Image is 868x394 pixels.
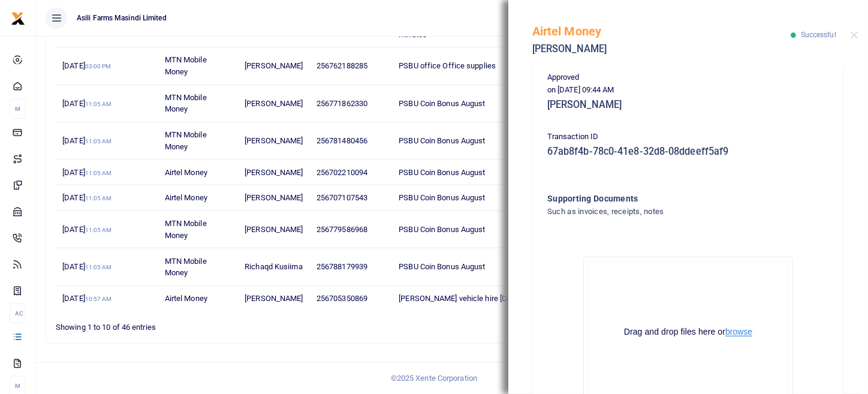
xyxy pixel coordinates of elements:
[245,61,303,70] span: [PERSON_NAME]
[317,168,367,177] span: 256702210094
[165,193,207,202] span: Airtel Money
[11,11,25,26] img: logo-small
[85,264,112,270] small: 11:05 AM
[62,61,111,70] span: [DATE]
[72,13,171,23] span: Asili Farms Masindi Limited
[399,225,485,234] span: PSBU Coin Bonus August
[245,294,303,303] span: [PERSON_NAME]
[317,262,367,271] span: 256788179939
[62,168,111,177] span: [DATE]
[85,170,112,176] small: 11:05 AM
[532,24,791,38] h5: Airtel Money
[245,168,303,177] span: [PERSON_NAME]
[317,294,367,303] span: 256705350869
[85,101,112,107] small: 11:05 AM
[245,136,303,145] span: [PERSON_NAME]
[85,195,112,201] small: 11:05 AM
[317,225,367,234] span: 256779586968
[85,63,111,70] small: 03:00 PM
[725,327,752,336] button: browse
[245,193,303,202] span: [PERSON_NAME]
[801,31,836,39] span: Successful
[85,227,112,233] small: 11:05 AM
[165,257,207,278] span: MTN Mobile Money
[317,136,367,145] span: 256781480456
[399,262,485,271] span: PSBU Coin Bonus August
[547,131,829,143] p: Transaction ID
[532,43,791,55] h5: [PERSON_NAME]
[399,193,485,202] span: PSBU Coin Bonus August
[85,138,112,145] small: 11:05 AM
[851,31,858,39] button: Close
[547,205,780,218] h4: Such as invoices, receipts, notes
[11,13,25,22] a: logo-small logo-large logo-large
[245,99,303,108] span: [PERSON_NAME]
[547,84,829,97] p: on [DATE] 09:44 AM
[547,192,780,205] h4: Supporting Documents
[399,168,485,177] span: PSBU Coin Bonus August
[399,18,562,39] span: Money to pay airtime at BBS radio station for 30 minutes
[547,146,829,158] h5: 67ab8f4b-78c0-41e8-32d8-08ddeeff5af9
[165,294,207,303] span: Airtel Money
[62,294,111,303] span: [DATE]
[10,303,26,323] li: Ac
[165,93,207,114] span: MTN Mobile Money
[245,225,303,234] span: [PERSON_NAME]
[62,225,111,234] span: [DATE]
[10,99,26,119] li: M
[165,219,207,240] span: MTN Mobile Money
[62,136,111,145] span: [DATE]
[399,294,522,303] span: [PERSON_NAME] vehicle hire [DATE]
[62,193,111,202] span: [DATE]
[317,61,367,70] span: 256762188285
[165,168,207,177] span: Airtel Money
[56,315,381,333] div: Showing 1 to 10 of 46 entries
[245,262,303,271] span: Richaqd Kusiima
[62,99,111,108] span: [DATE]
[399,136,485,145] span: PSBU Coin Bonus August
[62,262,111,271] span: [DATE]
[317,193,367,202] span: 256707107543
[399,99,485,108] span: PSBU Coin Bonus August
[589,326,788,338] div: Drag and drop files here or
[399,61,496,70] span: PSBU office Office supplies
[165,55,207,76] span: MTN Mobile Money
[85,296,112,302] small: 10:57 AM
[547,99,829,111] h5: [PERSON_NAME]
[547,71,829,84] p: Approved
[317,99,367,108] span: 256771862330
[165,130,207,151] span: MTN Mobile Money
